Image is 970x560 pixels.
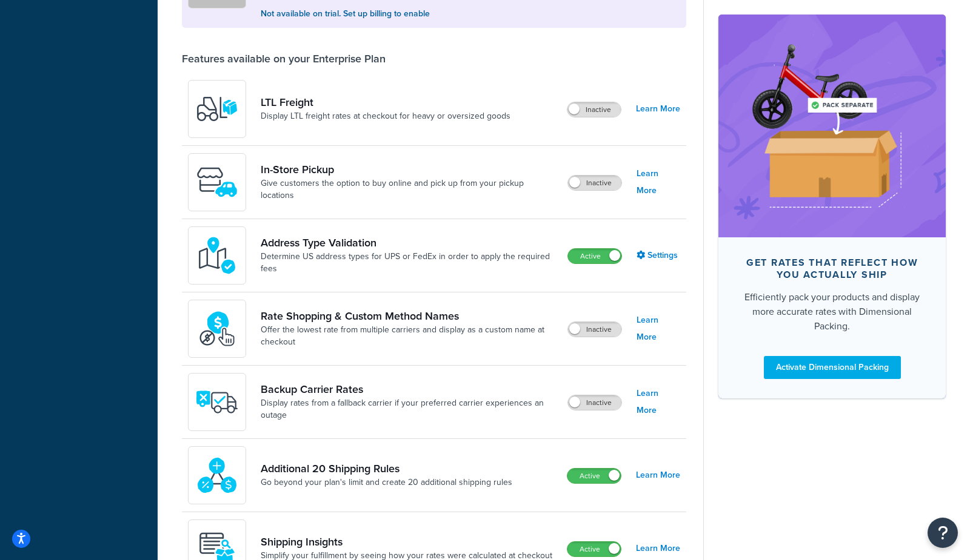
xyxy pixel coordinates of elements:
a: In-Store Pickup [261,163,558,176]
a: Offer the lowest rate from multiple carriers and display as a custom name at checkout [261,324,558,348]
a: Settings [637,247,680,264]
img: icon-duo-feat-rate-shopping-ecdd8bed.png [196,308,238,350]
img: icon-duo-feat-backup-carrier-4420b188.png [196,381,238,423]
label: Inactive [568,395,621,410]
label: Inactive [567,102,621,117]
label: Inactive [568,322,621,337]
img: feature-image-dim-d40ad3071a2b3c8e08177464837368e35600d3c5e73b18a22c1e4bb210dc32ac.png [737,33,928,219]
p: Not available on trial. Set up billing to enable [261,7,540,21]
a: Address Type Validation [261,236,558,249]
a: Rate Shopping & Custom Method Names [261,309,558,323]
a: Learn More [637,165,680,199]
div: Efficiently pack your products and display more accurate rates with Dimensional Packing. [738,290,926,334]
a: Learn More [637,312,680,346]
label: Inactive [568,176,621,190]
a: Additional 20 Shipping Rules [261,462,512,475]
label: Active [567,542,621,556]
img: icon-duo-feat-rules-202d6e6e.png [196,454,238,496]
a: Backup Carrier Rates [261,383,558,396]
a: Go beyond your plan's limit and create 20 additional shipping rules [261,476,512,489]
img: wfgcfpwTIucLEAAAAASUVORK5CYII= [196,161,238,203]
img: y79ZsPf0fXUFUhFXDzUgf+ktZg5F2+ohG75+v3d2s1D9TjoU8PiyCIluIjV41seZevKCRuEjTPPOKHJsQcmKCXGdfprl3L4q7... [196,88,238,130]
button: Open Resource Center [928,518,958,548]
a: Display rates from a fallback carrier if your preferred carrier experiences an outage [261,397,558,421]
a: Activate Dimensional Packing [764,356,901,379]
label: Active [567,469,621,483]
a: Give customers the option to buy online and pick up from your pickup locations [261,177,558,202]
div: Features available on your Enterprise Plan [182,52,386,65]
a: Shipping Insights [261,535,552,548]
a: Determine US address types for UPS or FedEx in order to apply the required fees [261,251,558,275]
label: Active [568,249,621,263]
a: Learn More [636,100,680,117]
a: Learn More [636,467,680,484]
a: Learn More [637,385,680,419]
a: Learn More [636,540,680,557]
div: Get rates that reflect how you actually ship [738,257,926,281]
img: kIG8fy0lQAAAABJRU5ErkJggg== [196,234,238,277]
a: Display LTL freight rates at checkout for heavy or oversized goods [261,110,510,122]
a: LTL Freight [261,96,510,109]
